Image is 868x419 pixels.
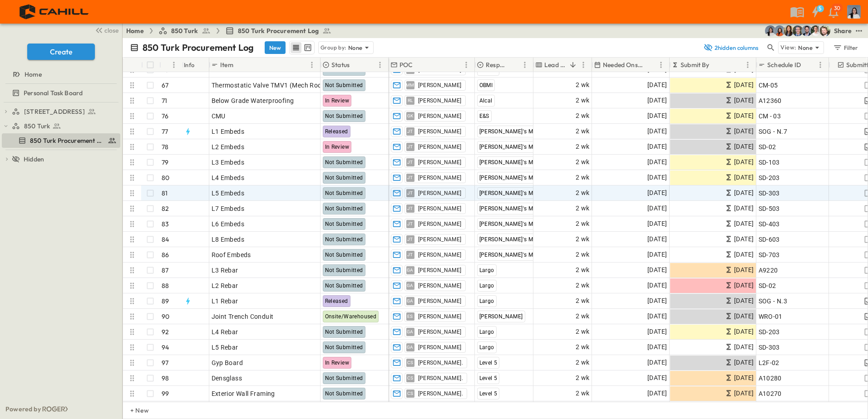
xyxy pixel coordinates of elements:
[479,175,546,181] span: [PERSON_NAME]'s Metals
[759,312,783,321] span: WRO-01
[162,343,169,352] p: 94
[576,388,590,399] span: 2 wk
[647,342,667,352] span: [DATE]
[212,281,238,290] span: L2 Rebar
[647,311,667,322] span: [DATE]
[479,82,493,88] span: OBMI
[407,393,414,394] span: CS
[407,162,413,162] span: JT
[544,60,566,69] p: Lead Time
[159,58,182,72] div: #
[289,41,315,54] div: table view
[479,113,489,119] span: E&S
[418,82,462,89] span: [PERSON_NAME]
[415,60,425,70] button: Sort
[647,188,667,198] span: [DATE]
[479,252,546,258] span: [PERSON_NAME]'s Metals
[418,112,462,120] span: [PERSON_NAME]
[184,52,195,78] div: Info
[647,172,667,183] span: [DATE]
[734,219,754,229] span: [DATE]
[418,359,464,366] span: [PERSON_NAME].
[212,312,274,321] span: Joint Trench Conduit
[212,112,226,121] span: CMU
[759,266,778,275] span: A9220
[834,5,840,12] p: 30
[819,25,830,36] img: Daniel Esposito (desposito@cahill-sf.com)
[418,251,462,258] span: [PERSON_NAME]
[576,373,590,383] span: 2 wk
[647,95,667,106] span: [DATE]
[681,60,710,69] p: Submit By
[126,26,144,35] a: Home
[803,60,813,70] button: Sort
[734,203,754,214] span: [DATE]
[734,111,754,121] span: [DATE]
[647,296,667,306] span: [DATE]
[2,87,118,99] a: Personal Task Board
[212,389,275,398] span: Exterior Wall Framing
[238,26,319,35] span: 850 Turk Procurement Log
[321,43,346,52] p: Group by:
[479,128,546,135] span: [PERSON_NAME]'s Metals
[798,43,813,52] p: None
[734,342,754,352] span: [DATE]
[833,43,858,53] div: Filter
[162,96,167,105] p: 71
[742,59,753,70] button: Menu
[325,344,363,351] span: Not Submitted
[418,344,462,351] span: [PERSON_NAME]
[407,331,414,332] span: GA
[162,127,168,136] p: 77
[479,267,494,273] span: Largo
[325,390,363,397] span: Not Submitted
[212,189,245,198] span: L5 Embeds
[479,360,498,366] span: Level 5
[162,312,169,321] p: 90
[418,128,462,135] span: [PERSON_NAME]
[810,25,821,36] img: Kyle Baltes (kbaltes@cahill-sf.com)
[418,159,462,166] span: [PERSON_NAME]
[406,85,414,85] span: MM
[407,131,413,132] span: JT
[212,173,245,182] span: L4 Embeds
[647,80,667,90] span: [DATE]
[647,126,667,136] span: [DATE]
[418,267,462,274] span: [PERSON_NAME]
[647,280,667,291] span: [DATE]
[479,329,494,335] span: Largo
[806,4,824,20] button: 5
[375,59,385,70] button: Menu
[325,329,363,335] span: Not Submitted
[325,175,363,181] span: Not Submitted
[351,60,361,70] button: Sort
[479,97,493,104] span: Alcal
[780,43,796,53] p: View:
[576,234,590,244] span: 2 wk
[325,67,363,73] span: Not Submitted
[408,100,413,101] span: RL
[759,204,780,213] span: SD-503
[171,26,198,35] span: 850 Turk
[24,155,44,164] span: Hidden
[774,25,785,36] img: Stephanie McNeill (smcneill@cahill-sf.com)
[325,159,363,166] span: Not Submitted
[407,116,414,116] span: GK
[819,5,822,12] h6: 5
[325,128,348,135] span: Released
[418,174,462,181] span: [PERSON_NAME]
[479,298,494,304] span: Largo
[2,119,120,133] div: 850 Turktest
[212,374,242,383] span: Densglass
[104,26,118,35] span: close
[647,111,667,121] span: [DATE]
[734,265,754,275] span: [DATE]
[418,190,462,197] span: [PERSON_NAME]
[759,81,778,90] span: CM-05
[759,297,788,306] span: SOG - N.3
[225,26,331,35] a: 850 Turk Procurement Log
[25,70,42,79] span: Home
[212,158,245,167] span: L3 Embeds
[162,266,168,275] p: 87
[212,142,245,151] span: L2 Embeds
